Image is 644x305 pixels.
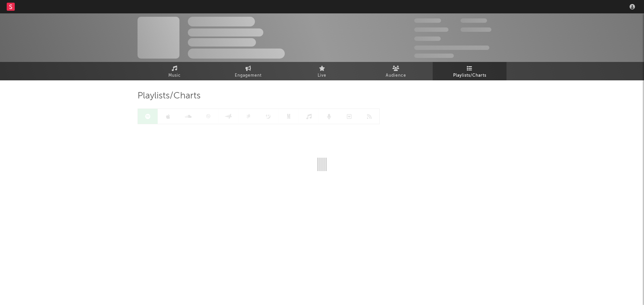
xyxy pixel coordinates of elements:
span: Audience [386,72,406,80]
span: Live [318,72,326,80]
a: Playlists/Charts [433,62,506,80]
a: Music [138,62,211,80]
span: Music [168,72,181,80]
a: Audience [359,62,433,80]
span: Jump Score: 85.0 [414,54,454,58]
span: 50,000,000 [414,27,448,32]
a: Engagement [211,62,285,80]
span: Playlists/Charts [138,92,201,100]
a: Live [285,62,359,80]
span: Engagement [235,72,262,80]
span: Playlists/Charts [453,72,486,80]
span: 100,000 [461,18,487,23]
span: 50,000,000 Monthly Listeners [414,46,489,50]
span: 100,000 [414,36,441,41]
span: 1,000,000 [461,27,491,32]
span: 300,000 [414,18,441,23]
